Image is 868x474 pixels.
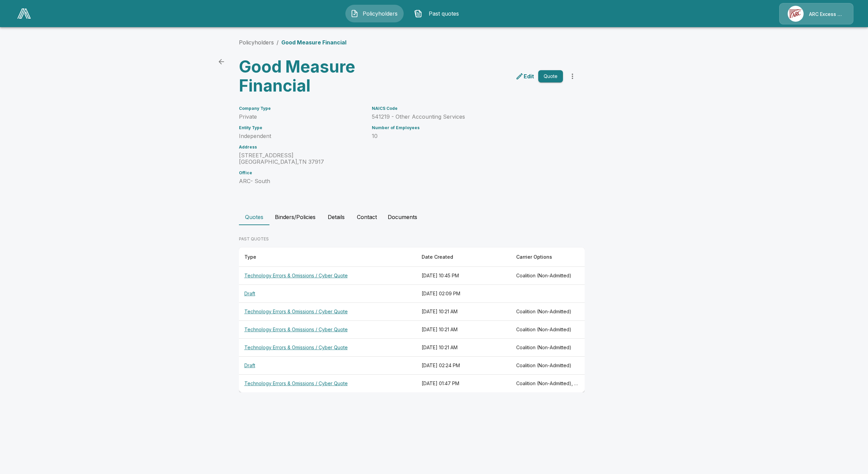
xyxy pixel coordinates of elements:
img: AA Logo [17,8,31,19]
th: Technology Errors & Omissions / Cyber Quote [239,321,416,339]
h6: Office [239,171,364,175]
h6: Address [239,145,364,150]
p: 541219 - Other Accounting Services [372,114,563,120]
p: Good Measure Financial [281,38,346,46]
button: Binders/Policies [269,209,321,225]
h6: NAICS Code [372,106,563,111]
button: Past quotes IconPast quotes [409,5,467,22]
p: ARC- South [239,178,364,184]
img: Policyholders Icon [350,9,359,18]
p: PAST QUOTES [239,236,585,242]
img: Agency Icon [788,6,804,22]
th: Coalition (Non-Admitted) [511,303,584,321]
th: [DATE] 10:21 AM [416,339,511,357]
button: Policyholders IconPolicyholders [345,5,404,22]
th: Draft [239,285,416,303]
a: edit [514,71,536,82]
h6: Number of Employees [372,125,563,130]
th: [DATE] 10:21 AM [416,321,511,339]
a: Agency IconARC Excess & Surplus [779,3,853,24]
th: [DATE] 02:24 PM [416,357,511,375]
p: Private [239,114,364,120]
li: / [277,38,279,46]
th: Coalition (Non-Admitted) [511,321,584,339]
img: Past quotes Icon [414,9,422,18]
th: [DATE] 10:21 AM [416,303,511,321]
th: Coalition (Non-Admitted) [511,267,584,285]
table: responsive table [239,248,585,392]
th: [DATE] 02:09 PM [416,285,511,303]
h6: Entity Type [239,125,364,130]
button: Documents [382,209,423,225]
p: ARC Excess & Surplus [809,11,845,18]
th: Technology Errors & Omissions / Cyber Quote [239,267,416,285]
th: Technology Errors & Omissions / Cyber Quote [239,375,416,393]
nav: breadcrumb [239,38,346,46]
button: Details [321,209,351,225]
th: Coalition (Non-Admitted) [511,339,584,357]
button: Contact [351,209,382,225]
button: Quotes [239,209,269,225]
div: policyholder tabs [239,209,629,225]
button: Quote [538,70,563,83]
th: Type [239,248,416,267]
p: 10 [372,133,563,139]
th: Draft [239,357,416,375]
th: Date Created [416,248,511,267]
th: [DATE] 10:45 PM [416,267,511,285]
a: Policyholders [239,39,274,46]
p: Independent [239,133,364,139]
p: Edit [524,72,534,80]
a: back [215,55,228,68]
h6: Company Type [239,106,364,111]
span: Past quotes [425,9,462,18]
th: Coalition (Non-Admitted), At-Bay Tech E&O (Non-Admitted), CFC Tech E&O (Admitted), TMHCC Tech E&O... [511,375,584,393]
th: Coalition (Non-Admitted) [511,357,584,375]
p: [STREET_ADDRESS] [GEOGRAPHIC_DATA] , TN 37917 [239,152,364,165]
button: more [566,70,579,83]
th: [DATE] 01:47 PM [416,375,511,393]
th: Technology Errors & Omissions / Cyber Quote [239,303,416,321]
th: Technology Errors & Omissions / Cyber Quote [239,339,416,357]
th: Carrier Options [511,248,584,267]
span: Policyholders [361,9,399,18]
h3: Good Measure Financial [239,57,406,95]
